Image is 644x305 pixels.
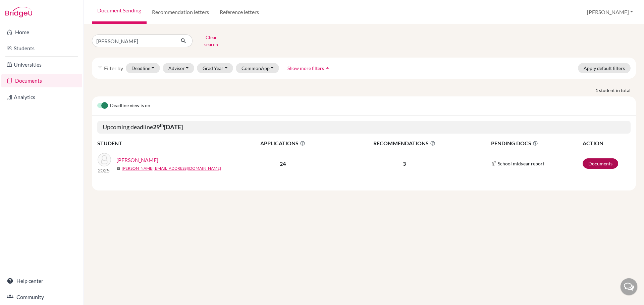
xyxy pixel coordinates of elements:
[324,65,331,71] i: arrow_drop_up
[236,63,279,73] button: CommonApp
[1,90,82,104] a: Analytics
[582,139,631,148] th: ACTION
[1,25,82,39] a: Home
[1,58,82,71] a: Universities
[1,74,82,87] a: Documents
[5,7,32,17] img: Bridge-U
[98,153,111,166] img: Mannerheim, Angelina
[104,65,123,71] span: Filter by
[97,139,231,148] th: STUDENT
[126,63,160,73] button: Deadline
[595,87,599,94] strong: 1
[116,167,120,171] span: mail
[282,63,336,73] button: Show more filtersarrow_drop_up
[599,87,636,94] span: student in total
[583,158,618,169] a: Documents
[163,63,195,73] button: Advisor
[97,121,631,134] h5: Upcoming deadline
[334,139,475,147] span: RECOMMENDATIONS
[153,123,183,131] b: 29 [DATE]
[97,65,103,71] i: filter_list
[334,160,475,168] p: 3
[584,6,636,18] button: [PERSON_NAME]
[1,290,82,304] a: Community
[160,123,164,128] sup: th
[491,161,496,166] img: Common App logo
[232,139,334,147] span: APPLICATIONS
[1,42,82,55] a: Students
[193,32,230,50] button: Clear search
[498,160,544,167] span: School midyear report
[98,166,111,174] p: 2025
[578,63,631,73] button: Apply default filters
[92,34,175,47] input: Find student by name...
[287,65,324,71] span: Show more filters
[197,63,233,73] button: Grad Year
[1,274,82,288] a: Help center
[491,139,582,147] span: PENDING DOCS
[122,165,221,171] a: [PERSON_NAME][EMAIL_ADDRESS][DOMAIN_NAME]
[110,102,150,110] span: Deadline view is on
[15,5,29,11] span: Help
[280,160,286,167] b: 24
[116,156,158,164] a: [PERSON_NAME]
